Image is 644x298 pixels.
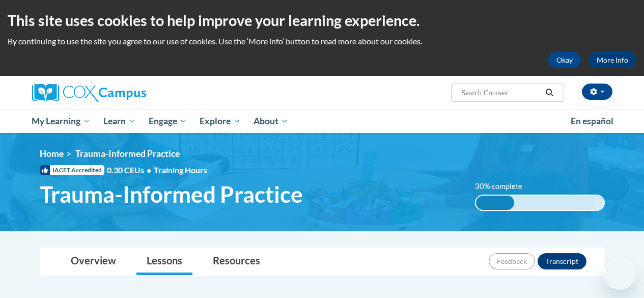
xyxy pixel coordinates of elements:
button: Feedback [489,253,535,269]
h2: This site uses cookies to help improve your learning experience. [8,10,636,31]
span: Trauma-Informed Practice [75,148,180,159]
input: Search Courses [460,87,542,99]
button: Transcript [538,253,586,269]
p: By continuing to use the site you agree to our use of cookies. Use the ‘More info’ button to read... [8,36,636,47]
a: Resources [203,248,270,275]
span: 0.30 CEUs [107,165,154,176]
a: Engage [142,110,193,133]
a: En español [564,111,620,132]
button: Okay [548,52,581,68]
label: 30% complete [475,181,534,192]
img: Cox Campus [32,84,146,102]
a: Home [40,148,64,159]
span: En español [571,116,613,126]
a: Cox Campus [32,84,215,102]
span: • [147,165,151,175]
button: Account Settings [582,84,612,100]
a: Lessons [136,248,192,275]
a: About [247,110,295,133]
a: My Learning [25,110,97,133]
span: About [254,115,288,127]
a: More Info [589,52,636,68]
span: IACET Accredited [40,165,104,175]
span: Training Hours [154,165,207,175]
a: Learn [97,110,142,133]
button: Search [542,87,557,99]
span: Trauma-Informed Practice [40,181,303,208]
a: Explore [193,110,247,133]
iframe: Button to launch messaging window [603,257,636,290]
div: 30% complete [476,196,514,210]
span: My Learning [32,115,90,127]
div: Main menu [24,110,620,133]
span: Learn [103,115,135,127]
span: Explore [200,115,240,127]
span: Engage [149,115,187,127]
a: Overview [61,248,126,275]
